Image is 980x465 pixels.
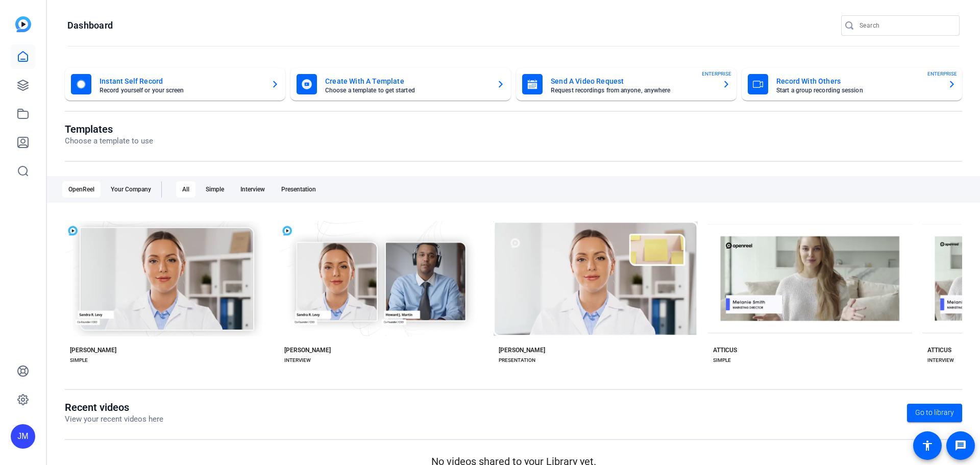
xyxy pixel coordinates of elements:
div: Interview [234,181,271,198]
button: Send A Video RequestRequest recordings from anyone, anywhereENTERPRISE [516,68,737,101]
mat-card-title: Instant Self Record [100,75,263,87]
div: [PERSON_NAME] [70,346,116,354]
span: Go to library [915,407,954,418]
div: Simple [200,181,230,198]
button: Create With A TemplateChoose a template to get started [290,68,511,101]
div: ATTICUS [713,346,737,354]
h1: Templates [65,123,153,135]
mat-icon: accessibility [921,439,934,452]
mat-card-subtitle: Record yourself or your screen [100,87,263,93]
div: Your Company [105,181,157,198]
mat-card-title: Create With A Template [325,75,488,87]
mat-card-title: Record With Others [776,75,940,87]
p: Choose a template to use [65,135,153,147]
div: INTERVIEW [927,356,954,364]
div: INTERVIEW [284,356,311,364]
mat-card-title: Send A Video Request [551,75,714,87]
input: Search [860,19,951,32]
span: ENTERPRISE [702,70,731,78]
a: Go to library [907,404,962,422]
div: ATTICUS [927,346,951,354]
div: All [176,181,195,198]
p: View your recent videos here [65,413,163,425]
div: JM [11,424,35,449]
button: Record With OthersStart a group recording sessionENTERPRISE [742,68,962,101]
div: OpenReel [62,181,101,198]
div: SIMPLE [70,356,88,364]
button: Instant Self RecordRecord yourself or your screen [65,68,285,101]
div: SIMPLE [713,356,731,364]
h1: Dashboard [67,19,113,32]
div: PRESENTATION [499,356,535,364]
mat-card-subtitle: Start a group recording session [776,87,940,93]
h1: Recent videos [65,401,163,413]
span: ENTERPRISE [927,70,957,78]
mat-icon: message [954,439,967,452]
mat-card-subtitle: Request recordings from anyone, anywhere [551,87,714,93]
div: Presentation [275,181,322,198]
div: [PERSON_NAME] [284,346,331,354]
img: blue-gradient.svg [15,16,31,32]
div: [PERSON_NAME] [499,346,545,354]
mat-card-subtitle: Choose a template to get started [325,87,488,93]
